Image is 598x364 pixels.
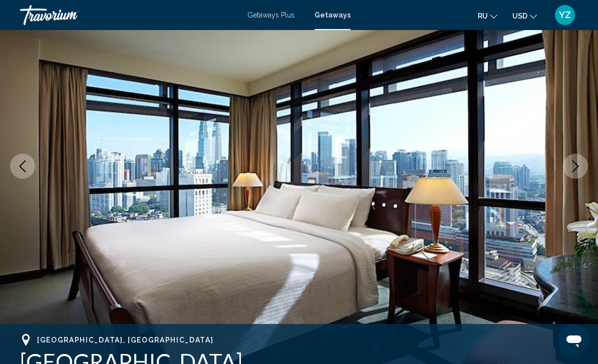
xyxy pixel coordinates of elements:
[315,11,351,19] a: Getaways
[37,336,213,344] span: [GEOGRAPHIC_DATA], [GEOGRAPHIC_DATA]
[478,12,488,20] span: ru
[512,12,527,20] span: USD
[20,5,237,25] a: Travorium
[558,324,590,356] iframe: Кнопка запуска окна обмена сообщениями
[552,5,578,26] button: User Menu
[478,9,497,23] button: Change language
[563,154,588,179] button: Next image
[247,11,294,19] a: Getaways Plus
[559,10,571,20] span: YZ
[10,154,35,179] button: Previous image
[512,9,537,23] button: Change currency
